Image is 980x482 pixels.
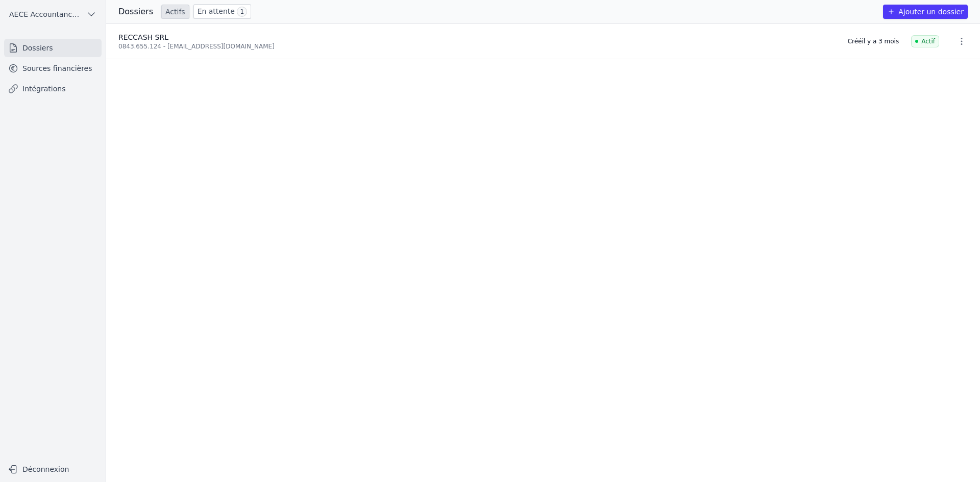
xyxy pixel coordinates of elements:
[4,80,102,98] a: Intégrations
[118,33,168,41] span: RECCASH SRL
[118,42,836,50] div: 0843.655.124 - [EMAIL_ADDRESS][DOMAIN_NAME]
[883,5,968,19] button: Ajouter un dossier
[237,7,247,17] span: 1
[4,6,102,22] button: AECE Accountancy SRL
[4,39,102,57] a: Dossiers
[911,35,939,47] span: Actif
[848,37,899,45] div: Créé il y a 3 mois
[193,4,251,19] a: En attente 1
[4,59,102,78] a: Sources financières
[161,5,189,19] a: Actifs
[4,461,102,477] button: Déconnexion
[9,9,82,19] span: AECE Accountancy SRL
[118,6,153,18] h3: Dossiers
